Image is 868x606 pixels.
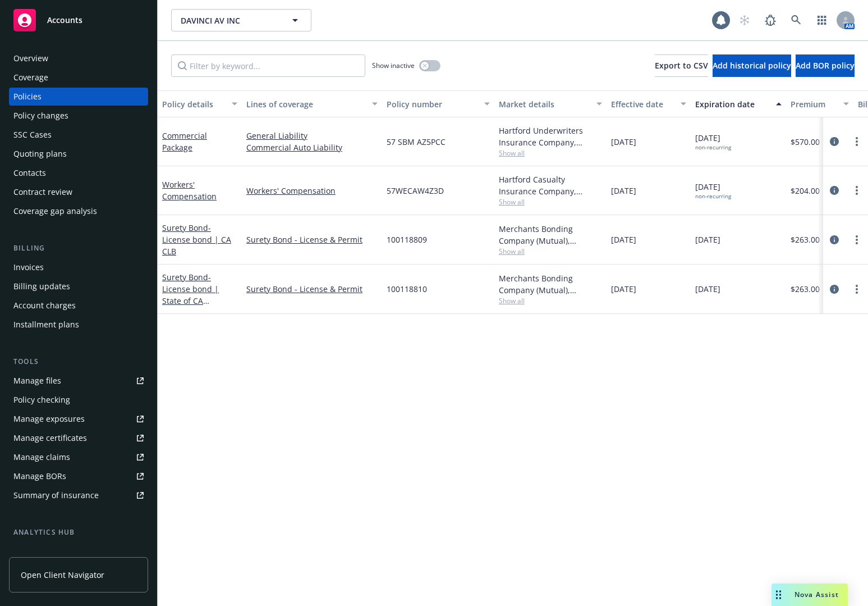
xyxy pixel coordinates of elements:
span: Add BOR policy [796,60,855,71]
button: Market details [494,90,607,117]
a: Coverage gap analysis [9,202,148,220]
a: Start snowing [733,9,756,31]
div: Manage exposures [13,410,85,428]
div: Loss summary generator [13,543,107,561]
div: Summary of insurance [13,486,99,504]
span: [DATE] [695,132,731,151]
a: Summary of insurance [9,486,148,504]
span: $204.00 [791,185,820,197]
a: Surety Bond [162,222,231,257]
a: circleInformation [828,184,841,197]
div: Policy changes [13,107,68,125]
span: [DATE] [611,185,636,197]
div: Analytics hub [9,527,148,538]
span: $570.00 [791,136,820,148]
a: Installment plans [9,316,148,334]
div: Invoices [13,258,44,276]
span: 57 SBM AZ5PCC [387,136,446,148]
div: Market details [499,98,590,110]
a: Accounts [9,4,148,36]
button: Add BOR policy [796,54,855,77]
span: Show all [499,148,602,158]
div: Manage claims [13,448,70,466]
a: Workers' Compensation [162,179,217,202]
a: Account charges [9,297,148,315]
a: more [850,184,864,197]
a: Invoices [9,258,148,276]
div: Premium [791,98,837,110]
button: Nova Assist [771,584,848,606]
a: Overview [9,49,148,67]
div: Overview [13,49,48,67]
button: Effective date [607,90,691,117]
button: Lines of coverage [242,90,382,117]
div: Merchants Bonding Company (Mutual), Merchants Bonding Company [499,272,602,296]
span: Nova Assist [794,590,839,599]
div: Policy number [387,98,477,110]
div: Account charges [13,297,76,315]
a: Contacts [9,164,148,182]
span: Accounts [47,16,82,25]
span: [DATE] [695,234,720,245]
div: Billing [9,243,148,254]
a: Commercial Package [162,130,207,153]
div: Drag to move [771,584,786,606]
span: 100118809 [387,234,427,245]
button: Add historical policy [713,54,791,77]
div: Contract review [13,183,72,201]
button: DAVINCI AV INC [171,9,311,31]
div: Quoting plans [13,145,67,163]
a: Report a Bug [759,9,782,31]
div: non-recurring [695,144,731,151]
a: Policy checking [9,391,148,409]
div: Hartford Underwriters Insurance Company, Hartford Insurance Group [499,125,602,148]
div: Expiration date [695,98,769,110]
div: Tools [9,356,148,367]
span: [DATE] [611,136,636,148]
span: $263.00 [791,234,820,245]
a: Policies [9,88,148,106]
div: Policy details [162,98,225,110]
div: Merchants Bonding Company (Mutual), Merchants Bonding Company [499,223,602,247]
a: Policy changes [9,107,148,125]
a: circleInformation [828,233,841,247]
span: $263.00 [791,283,820,295]
a: Manage claims [9,448,148,466]
span: Show all [499,247,602,256]
div: Policies [13,88,42,106]
a: Search [785,9,807,31]
button: Premium [786,90,853,117]
a: Manage exposures [9,410,148,428]
span: [DATE] [611,283,636,295]
a: Commercial Auto Liability [246,142,378,153]
div: Contacts [13,164,46,182]
a: more [850,283,864,296]
a: more [850,233,864,247]
a: Billing updates [9,277,148,295]
span: Add historical policy [713,60,791,71]
div: Hartford Casualty Insurance Company, Hartford Insurance Group [499,174,602,197]
button: Export to CSV [655,54,708,77]
span: 100118810 [387,283,427,295]
span: [DATE] [695,181,731,200]
div: SSC Cases [13,126,52,144]
a: more [850,135,864,148]
a: Surety Bond [162,272,225,318]
span: Show all [499,197,602,207]
span: DAVINCI AV INC [181,15,278,26]
button: Expiration date [691,90,786,117]
a: Manage files [9,372,148,390]
a: Workers' Compensation [246,185,378,197]
div: Manage certificates [13,429,87,447]
a: Switch app [811,9,833,31]
span: - License bond | CA CLB [162,222,231,257]
div: Billing updates [13,277,70,295]
a: Manage certificates [9,429,148,447]
div: Coverage [13,69,48,86]
a: Manage BORs [9,467,148,485]
a: circleInformation [828,135,841,148]
span: Export to CSV [655,60,708,71]
a: Quoting plans [9,145,148,163]
button: Policy details [158,90,242,117]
